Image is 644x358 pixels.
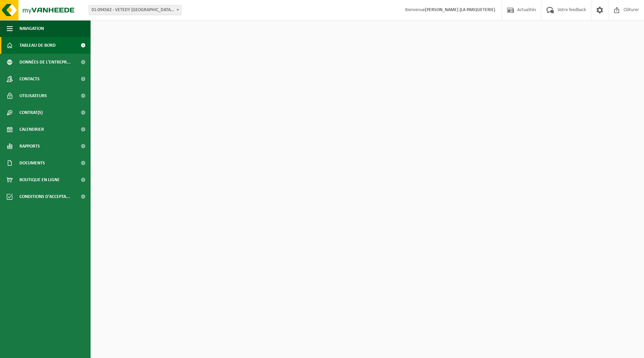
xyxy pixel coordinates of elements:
[19,138,40,155] span: Rapports
[19,104,43,121] span: Contrat(s)
[19,20,44,37] span: Navigation
[19,155,45,171] span: Documents
[425,7,495,12] strong: [PERSON_NAME] (LA PARQUETERIE)
[19,87,47,104] span: Utilisateurs
[89,5,181,15] span: 01-094562 - VETEDY BELGIUM SA - ARLON
[19,71,40,87] span: Contacts
[19,188,70,205] span: Conditions d'accepta...
[19,37,56,54] span: Tableau de bord
[19,171,60,188] span: Boutique en ligne
[89,5,181,15] span: 01-094562 - VETEDY BELGIUM SA - ARLON
[19,54,71,71] span: Données de l'entrepr...
[19,121,44,138] span: Calendrier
